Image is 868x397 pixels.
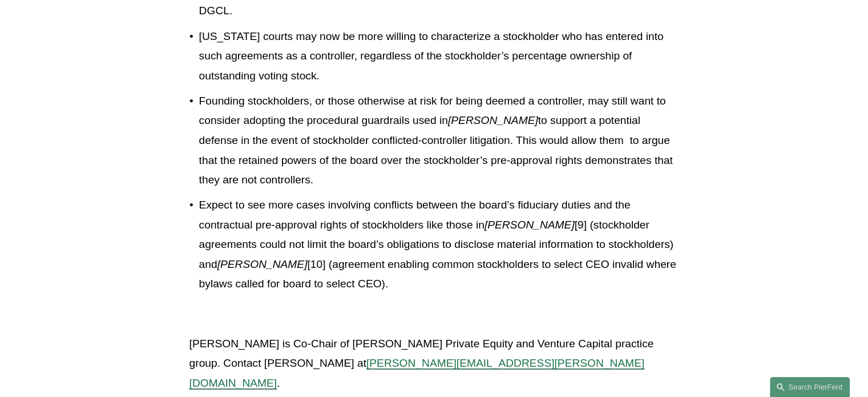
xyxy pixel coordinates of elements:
[485,219,575,231] em: [PERSON_NAME]
[217,258,308,270] em: [PERSON_NAME]
[199,27,679,86] p: [US_STATE] courts may now be more willing to characterize a stockholder who has entered into such...
[770,377,850,397] a: Search this site
[199,195,679,294] p: Expect to see more cases involving conflicts between the board’s fiduciary duties and the contrac...
[189,357,645,389] a: [PERSON_NAME][EMAIL_ADDRESS][PERSON_NAME][DOMAIN_NAME]
[189,334,679,394] p: [PERSON_NAME] is Co-Chair of [PERSON_NAME] Private Equity and Venture Capital practice group. Con...
[448,114,538,126] em: [PERSON_NAME]
[199,91,679,190] p: Founding stockholders, or those otherwise at risk for being deemed a controller, may still want t...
